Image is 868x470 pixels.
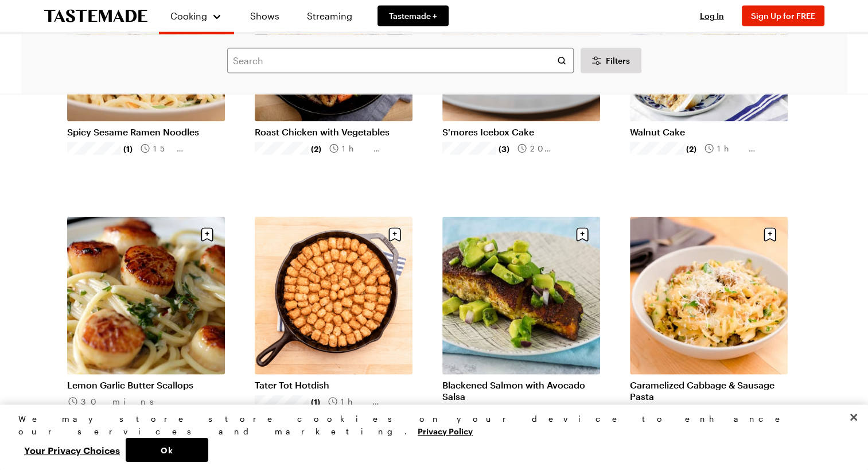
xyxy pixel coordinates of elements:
div: Privacy [18,413,840,462]
button: Cooking [170,5,223,28]
button: Save recipe [759,224,781,246]
a: Lemon Garlic Butter Scallops [67,379,225,391]
a: Blackened Salmon with Avocado Salsa [442,379,600,402]
a: Tastemade + [377,6,449,26]
a: S'mores Icebox Cake [442,126,600,138]
button: Save recipe [384,224,406,246]
a: Caramelized Cabbage & Sausage Pasta [630,379,788,402]
span: Sign Up for FREE [751,11,815,21]
button: Save recipe [196,224,218,246]
span: Log In [700,11,724,21]
span: Filters [606,55,630,67]
button: Close [841,405,866,430]
button: Sign Up for FREE [742,6,824,26]
a: More information about your privacy, opens in a new tab [418,425,473,436]
div: We may store store cookies on your device to enhance our services and marketing. [18,413,840,438]
a: Spicy Sesame Ramen Noodles [67,126,225,138]
a: Roast Chicken with Vegetables [255,126,412,138]
span: Cooking [170,10,207,21]
a: To Tastemade Home Page [44,10,147,23]
button: Log In [689,10,735,22]
button: Ok [126,438,208,462]
a: Walnut Cake [630,126,788,138]
button: Save recipe [571,224,593,246]
a: Tater Tot Hotdish [255,379,412,391]
button: Your Privacy Choices [18,438,126,462]
button: Desktop filters [581,48,641,73]
span: Tastemade + [389,10,437,22]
